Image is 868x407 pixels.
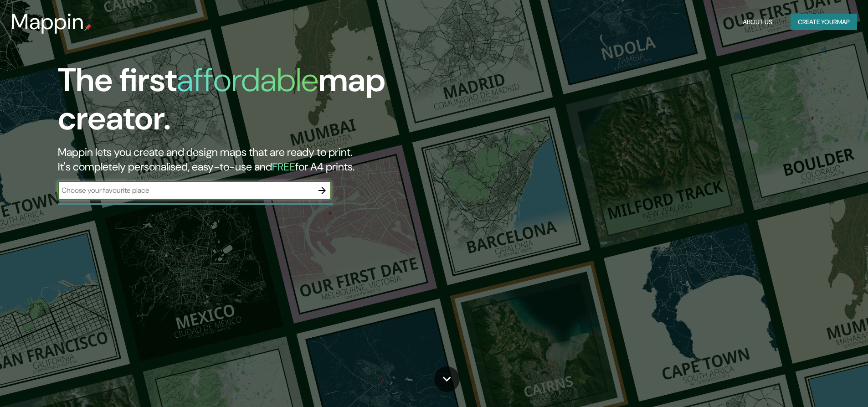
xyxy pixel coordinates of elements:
[791,14,857,31] button: Create yourmap
[177,59,318,101] h1: affordable
[58,61,492,145] h1: The first map creator.
[11,9,84,35] h3: Mappin
[787,371,858,397] iframe: Help widget launcher
[272,160,295,174] h5: FREE
[58,145,492,174] h2: Mappin lets you create and design maps that are ready to print. It's completely personalised, eas...
[58,185,313,196] input: Choose your favourite place
[84,24,92,31] img: mappin-pin
[739,14,776,31] button: About Us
